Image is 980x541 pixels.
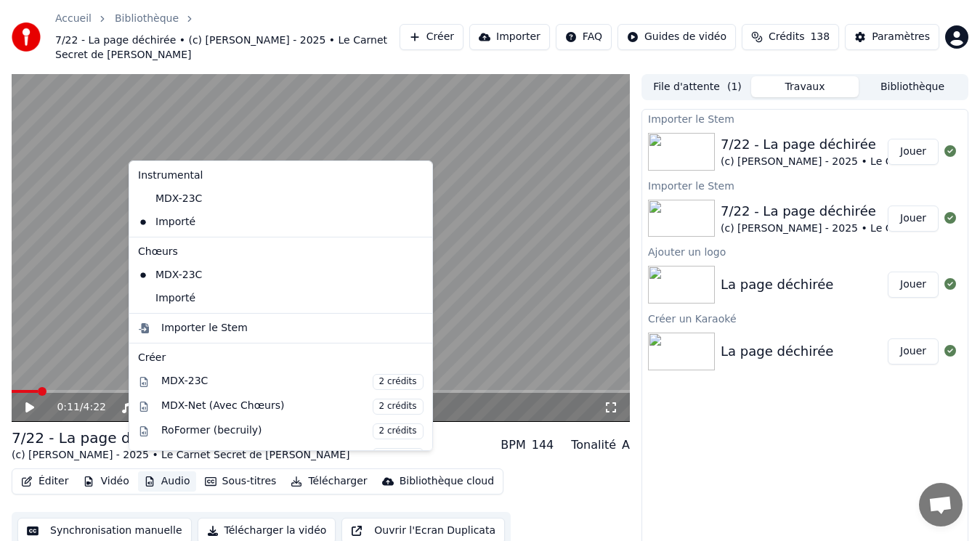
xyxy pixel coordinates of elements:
div: Bibliothèque cloud [400,474,494,489]
div: 144 [532,436,554,454]
button: Audio [138,471,196,492]
button: Crédits138 [742,24,839,50]
div: Instrumental [132,164,429,187]
button: Guides de vidéo [617,24,736,50]
div: Paramètres [872,30,930,44]
span: 2 crédits [373,423,424,439]
div: Importé [132,211,408,234]
span: 138 [810,30,830,44]
span: 2 crédits [373,448,424,464]
img: youka [12,23,41,52]
button: Sous-titres [199,471,283,492]
div: Importer le Stem [161,321,248,335]
div: A [622,436,630,454]
div: Tonalité [571,436,616,454]
a: Accueil [55,12,92,26]
div: / [57,400,92,415]
button: Jouer [888,206,939,232]
div: Ajouter un logo [642,243,968,260]
span: ( 1 ) [727,80,742,94]
button: Télécharger [285,471,373,492]
button: Éditer [15,471,74,492]
div: Importer le Stem [642,176,968,194]
div: 7/22 - La page déchirée [12,428,349,448]
span: 2 crédits [373,399,424,415]
span: 2 crédits [373,374,424,390]
div: Importer le Stem [642,110,968,127]
button: Paramètres [845,24,939,50]
button: File d'attente [644,76,751,97]
div: MDX-23C [132,264,408,287]
div: Importé [132,287,408,310]
button: Travaux [751,76,859,97]
nav: breadcrumb [55,12,400,62]
div: Créer [138,351,424,365]
a: Ouvrir le chat [919,483,963,526]
button: Bibliothèque [859,76,966,97]
button: Jouer [888,338,939,365]
div: Chœurs [132,240,429,264]
div: Créer un Karaoké [642,309,968,327]
span: 0:11 [57,400,79,415]
button: FAQ [556,24,612,50]
button: Importer [469,24,550,50]
div: MDX-23C [161,374,424,390]
div: La page déchirée [721,274,833,295]
button: Jouer [888,272,939,298]
div: MDX-23C [132,187,408,211]
div: MDX-Net (Avec Chœurs) [161,399,424,415]
div: BPM [501,436,525,454]
button: Jouer [888,139,939,165]
span: 4:22 [84,400,106,415]
button: Créer [400,24,463,50]
div: RoFormer (becruily) [161,423,424,439]
div: La page déchirée [721,341,833,362]
div: RoFormer (instv7_gabox) [161,448,424,464]
button: Vidéo [77,471,134,492]
span: 7/22 - La page déchirée • (c) [PERSON_NAME] - 2025 • Le Carnet Secret de [PERSON_NAME] [55,33,400,62]
div: (c) [PERSON_NAME] - 2025 • Le Carnet Secret de [PERSON_NAME] [12,448,349,463]
a: Bibliothèque [115,12,179,26]
span: Crédits [769,30,804,44]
